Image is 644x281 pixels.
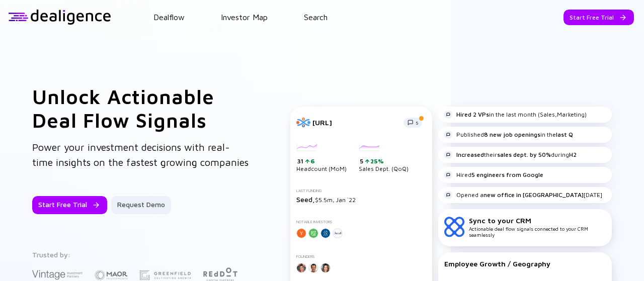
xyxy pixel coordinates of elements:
[140,270,191,280] img: Greenfield Partners
[304,13,328,22] a: Search
[484,191,584,199] strong: new office in [GEOGRAPHIC_DATA]
[153,13,185,22] a: Dealflow
[111,196,171,214] button: Request Demo
[469,216,606,238] div: Actionable deal flow signals connected to your CRM seamlessly
[32,141,249,168] span: Power your investment decisions with real-time insights on the fastest growing companies
[456,151,484,158] strong: Increased
[296,195,426,204] div: $5.5m, Jan `22
[309,157,315,165] div: 6
[444,111,587,119] div: in the last month (Sales,Marketing)
[563,10,634,25] button: Start Free Trial
[296,189,426,193] div: Last Funding
[32,84,250,132] h1: Unlock Actionable Deal Flow Signals
[359,144,409,173] div: Sales Dept. (QoQ)
[444,151,577,159] div: their during
[296,144,347,173] div: Headcount (MoM)
[444,191,602,199] div: Opened a [DATE]
[569,151,577,158] strong: H2
[312,118,397,127] div: [URL]
[556,131,573,138] strong: last Q
[444,259,606,268] div: Employee Growth / Geography
[360,157,409,165] div: 5
[296,254,426,259] div: Founders
[221,13,268,22] a: Investor Map
[297,157,347,165] div: 31
[471,171,543,178] strong: 5 engineers from Google
[444,131,573,139] div: Published in the
[484,131,540,138] strong: 8 new job openings
[469,216,606,225] div: Sync to your CRM
[444,171,543,179] div: Hired
[497,151,551,158] strong: sales dept. by 50%
[369,157,384,165] div: 25%
[32,250,248,259] div: Trusted by:
[296,220,426,224] div: Notable Investors
[32,196,107,214] button: Start Free Trial
[32,269,83,280] img: Vintage Investment Partners
[456,111,489,118] strong: Hired 2 VPs
[296,195,315,204] span: Seed,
